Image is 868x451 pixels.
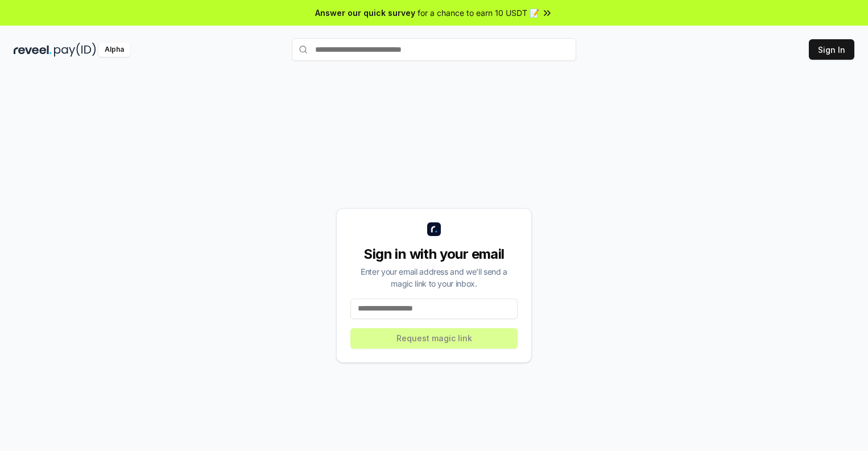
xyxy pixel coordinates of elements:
[809,39,854,60] button: Sign In
[427,222,441,236] img: logo_small
[315,7,415,19] span: Answer our quick survey
[98,43,130,57] div: Alpha
[54,43,96,57] img: pay_id
[350,266,518,289] div: Enter your email address and we’ll send a magic link to your inbox.
[14,43,52,57] img: reveel_dark
[350,245,518,263] div: Sign in with your email
[418,7,539,19] span: for a chance to earn 10 USDT 📝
